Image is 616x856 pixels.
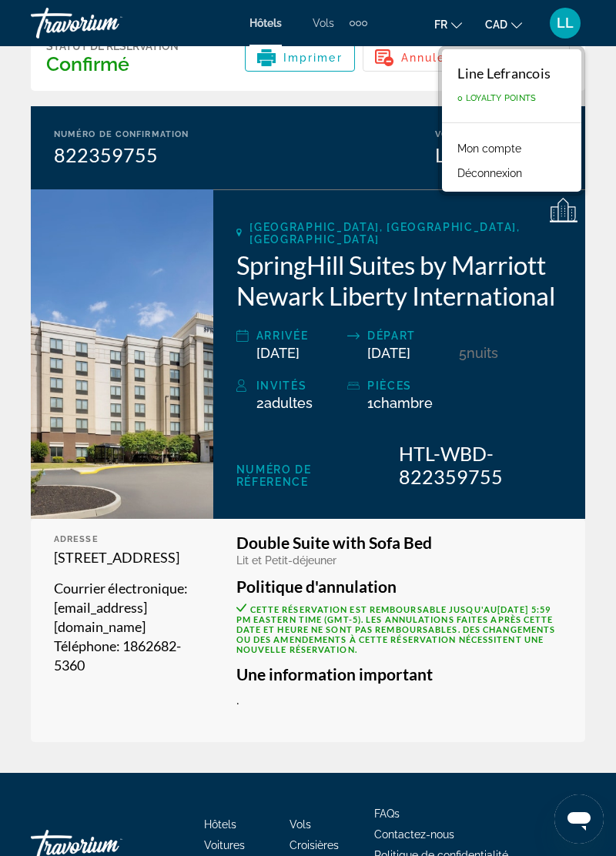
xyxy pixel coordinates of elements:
span: : 1862682-5360 [54,637,181,674]
button: Change currency [485,13,522,35]
span: 0 Loyalty Points [457,93,536,103]
a: Voitures [204,839,245,851]
span: [DATE] [367,345,410,361]
a: Vols [290,818,311,831]
span: Annuler une réservation [401,52,557,64]
span: Chambre [373,395,433,411]
span: [DATE] 5:59 PM Eastern Time (GMT-5) [236,604,551,624]
span: fr [434,18,447,31]
button: Extra navigation items [350,11,367,35]
div: Voyageur principal [435,129,562,139]
div: Statut de réservation [46,40,179,52]
div: Départ [367,326,450,345]
span: Adultes [264,395,313,411]
a: Hôtels [204,818,236,831]
span: 5 [459,345,467,361]
a: FAQs [374,808,400,820]
button: Annuler une réservation [363,44,570,72]
span: CAD [485,18,507,31]
span: 1 [367,395,433,411]
span: Courrier électronique [54,580,184,597]
h3: Une information important [236,666,562,683]
h2: SpringHill Suites by Marriott Newark Liberty International [236,249,562,311]
span: : [EMAIL_ADDRESS][DOMAIN_NAME] [54,580,188,635]
a: Croisières [290,839,339,851]
a: Mon compte [450,139,529,159]
h3: Politique d'annulation [236,578,562,595]
button: Imprimer [245,44,355,72]
button: User Menu [545,7,585,39]
div: 822359755 [54,143,189,166]
span: HTL-WBD-822359755 [399,442,562,488]
span: Cette réservation est remboursable jusqu'au . Les annulations faites après cette date et heure ne... [236,604,556,654]
div: pièces [367,376,450,395]
div: Adresse [54,534,190,544]
div: Arrivée [256,326,340,345]
a: Travorium [31,3,185,43]
span: Lit et Petit-déjeuner [236,554,336,567]
span: [DATE] [256,345,300,361]
span: nuits [467,345,498,361]
button: Change language [434,13,462,35]
a: Contactez-nous [374,828,454,841]
div: Invités [256,376,340,395]
span: 2 [256,395,313,411]
span: LL [557,15,574,31]
a: Hôtels [249,17,282,29]
div: Line Lefrancois [457,65,551,82]
img: SpringHill Suites by Marriott Newark Liberty International [31,189,213,519]
iframe: Bouton de lancement de la fenêtre de messagerie [554,794,604,844]
p: . [236,690,562,707]
button: Déconnexion [450,163,530,183]
div: Line Lefrancois [435,143,562,166]
span: Imprimer [283,52,343,64]
a: Annuler une réservation [363,47,570,64]
span: [GEOGRAPHIC_DATA], [GEOGRAPHIC_DATA], [GEOGRAPHIC_DATA] [249,221,562,246]
h3: Confirmé [46,52,179,75]
div: Numéro de confirmation [54,129,189,139]
p: [STREET_ADDRESS] [54,548,190,567]
span: Numéro de réference [236,463,361,488]
h3: Double Suite with Sofa Bed [236,534,562,551]
a: Vols [313,17,334,29]
span: Téléphone [54,637,116,654]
